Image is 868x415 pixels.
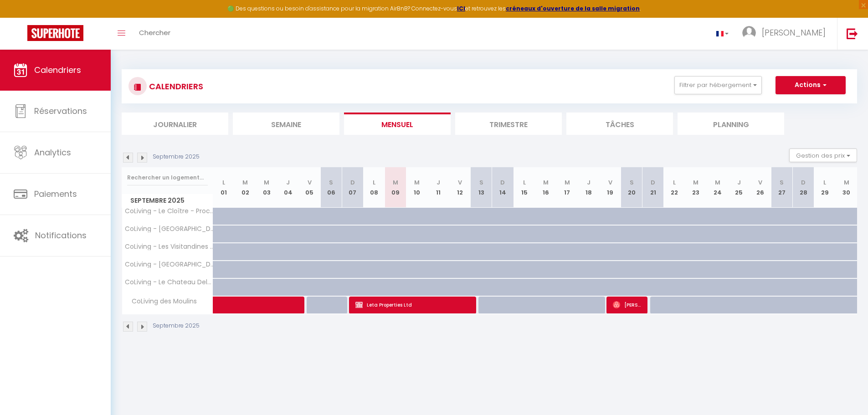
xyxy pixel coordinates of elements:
[355,296,470,313] span: Leta Properties Ltd
[535,167,556,208] th: 16
[814,167,836,208] th: 29
[235,167,256,208] th: 02
[789,149,857,162] button: Gestion des prix
[393,178,398,187] abbr: M
[715,178,720,187] abbr: M
[492,167,514,208] th: 14
[608,178,612,187] abbr: V
[34,105,87,117] span: Réservations
[621,167,642,208] th: 20
[674,76,762,94] button: Filtrer par hébergement
[320,167,342,208] th: 06
[414,178,420,187] abbr: M
[664,167,685,208] th: 22
[437,178,440,187] abbr: J
[213,167,235,208] th: 01
[123,208,215,215] span: CoLiving - Le Cloître - Proche [GEOGRAPHIC_DATA]
[123,243,215,250] span: CoLiving - Les Visitandines - Proche [GEOGRAPHIC_DATA]
[613,296,642,313] span: [PERSON_NAME]
[139,28,170,37] span: Chercher
[233,113,339,135] li: Semaine
[599,167,621,208] th: 19
[735,18,837,50] a: ... [PERSON_NAME]
[132,18,177,50] a: Chercher
[455,113,562,135] li: Trimestre
[651,178,655,187] abbr: D
[34,147,71,158] span: Analytics
[844,178,849,187] abbr: M
[458,178,462,187] abbr: V
[123,279,215,286] span: CoLiving - Le Chateau Delphinal
[277,167,299,208] th: 04
[342,167,363,208] th: 07
[506,5,640,12] a: créneaux d'ouverture de la salle migration
[428,167,449,208] th: 11
[123,225,215,232] span: CoLiving - [GEOGRAPHIC_DATA] - Proche [GEOGRAPHIC_DATA]
[147,76,203,97] h3: CALENDRIERS
[406,167,427,208] th: 10
[122,194,213,207] span: Septembre 2025
[363,167,385,208] th: 08
[127,169,208,186] input: Rechercher un logement...
[373,178,375,187] abbr: L
[587,178,591,187] abbr: J
[222,178,225,187] abbr: L
[122,113,228,135] li: Journalier
[750,167,771,208] th: 26
[256,167,277,208] th: 03
[578,167,599,208] th: 18
[350,178,355,187] abbr: D
[479,178,483,187] abbr: S
[457,5,465,12] a: ICI
[823,178,826,187] abbr: L
[742,26,756,40] img: ...
[286,178,290,187] abbr: J
[514,167,535,208] th: 15
[153,322,200,330] p: Septembre 2025
[673,178,676,187] abbr: L
[34,64,81,76] span: Calendriers
[847,28,858,39] img: logout
[123,297,199,307] span: CoLiving des Moulins
[35,230,87,241] span: Notifications
[771,167,792,208] th: 27
[34,188,77,200] span: Paiements
[707,167,728,208] th: 24
[471,167,492,208] th: 13
[737,178,741,187] abbr: J
[762,27,826,38] span: [PERSON_NAME]
[693,178,699,187] abbr: M
[523,178,526,187] abbr: L
[308,178,312,187] abbr: V
[264,178,269,187] abbr: M
[556,167,578,208] th: 17
[565,178,570,187] abbr: M
[329,178,333,187] abbr: S
[123,261,215,268] span: CoLiving - [GEOGRAPHIC_DATA] - Proche [GEOGRAPHIC_DATA]
[449,167,471,208] th: 12
[642,167,664,208] th: 21
[685,167,707,208] th: 23
[758,178,762,187] abbr: V
[801,178,806,187] abbr: D
[7,4,35,31] button: Ouvrir le widget de chat LiveChat
[299,167,320,208] th: 05
[780,178,784,187] abbr: S
[344,113,451,135] li: Mensuel
[678,113,784,135] li: Planning
[566,113,673,135] li: Tâches
[385,167,406,208] th: 09
[242,178,248,187] abbr: M
[776,76,846,94] button: Actions
[500,178,505,187] abbr: D
[792,167,814,208] th: 28
[543,178,549,187] abbr: M
[153,153,200,161] p: Septembre 2025
[836,167,857,208] th: 30
[630,178,634,187] abbr: S
[27,25,83,41] img: Super Booking
[728,167,750,208] th: 25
